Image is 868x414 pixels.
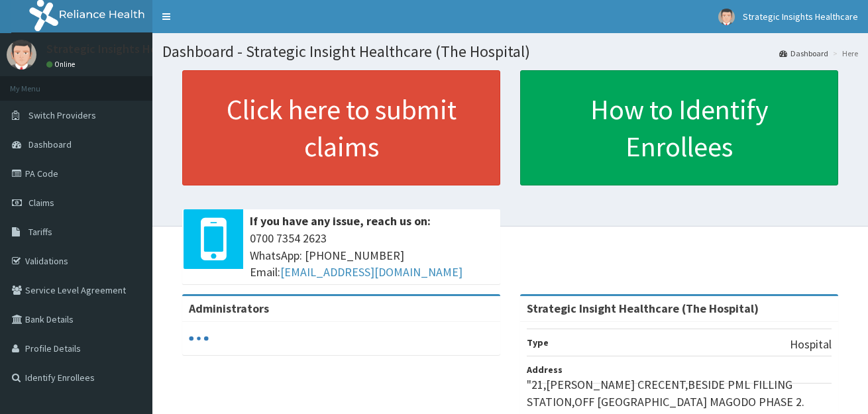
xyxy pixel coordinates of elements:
p: Hospital [790,336,832,353]
a: Dashboard [779,48,828,59]
a: Click here to submit claims [182,70,500,185]
h1: Dashboard - Strategic Insight Healthcare (The Hospital) [162,43,858,60]
b: If you have any issue, reach us on: [250,213,431,229]
span: 0700 7354 2623 WhatsApp: [PHONE_NUMBER] Email: [250,230,494,281]
p: Strategic Insights Healthcare [46,43,201,55]
span: Dashboard [28,138,72,150]
span: Strategic Insights Healthcare [743,11,858,23]
span: Claims [28,197,54,209]
svg: audio-loading [189,329,209,348]
a: Online [46,60,78,69]
img: User Image [7,40,36,70]
strong: Strategic Insight Healthcare (The Hospital) [527,301,759,316]
b: Administrators [189,301,269,316]
img: User Image [718,9,735,25]
a: [EMAIL_ADDRESS][DOMAIN_NAME] [280,264,462,280]
a: How to Identify Enrollees [520,70,838,185]
li: Here [830,48,858,59]
b: Type [527,336,549,348]
span: Switch Providers [28,109,96,121]
p: "21,[PERSON_NAME] CRECENT,BESIDE PML FILLING STATION,OFF [GEOGRAPHIC_DATA] MAGODO PHASE 2. [527,376,832,410]
span: Tariffs [28,226,52,238]
b: Address [527,364,563,376]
